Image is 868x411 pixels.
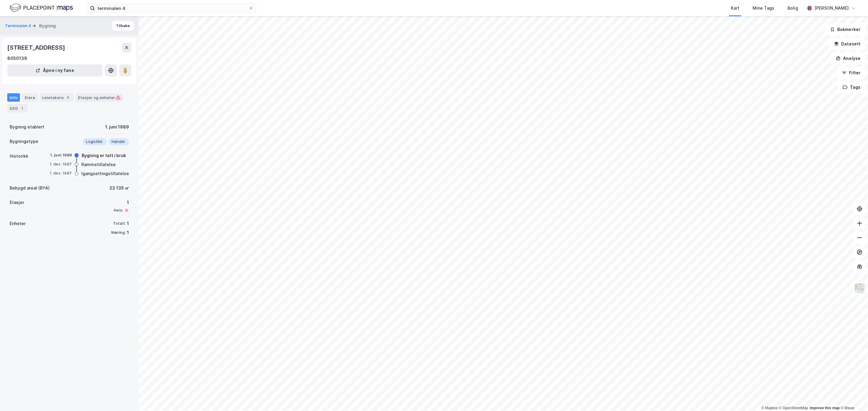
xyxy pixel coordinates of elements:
div: Etasjer og enheter [78,95,121,100]
div: 3 [65,94,71,100]
button: Filter [837,67,866,79]
img: logo.f888ab2527a4732fd821a326f86c7f29.svg [10,3,73,13]
div: Totalt: [113,221,126,226]
button: Tags [838,81,866,93]
div: Rammetillatelse [81,161,116,168]
div: Bygning er tatt i bruk [82,152,126,159]
button: Tilbake [112,21,134,31]
div: Igangsettingstillatelse [81,170,129,177]
iframe: Chat Widget [838,382,868,411]
button: Åpne i ny fane [7,64,102,76]
div: Info [7,93,20,102]
div: Næring: [111,230,126,235]
div: 23 135 ㎡ [109,184,129,192]
a: Mapbox [761,406,778,410]
div: Leietakere [40,93,73,102]
button: Terminalen 4 [5,23,32,29]
div: 1. juni 1989 [105,123,129,131]
button: Datasett [829,38,866,50]
div: Bygning [39,22,56,29]
div: Eiere [22,93,37,102]
div: [STREET_ADDRESS] [7,43,66,52]
input: Søk på adresse, matrikkel, gårdeiere, leietakere eller personer [95,4,249,13]
button: Analyse [831,52,866,64]
img: Z [854,283,865,294]
div: Etasjer [10,199,24,206]
div: 1. des. 1987 [48,162,72,167]
div: Enheter [10,220,26,227]
div: 1 [19,105,25,111]
div: Bygningstype [10,138,38,145]
div: 1. des. 1987 [48,171,72,176]
div: Mine Tags [753,5,774,12]
a: Improve this map [810,406,840,410]
div: [PERSON_NAME] [814,5,849,12]
div: ESG [7,104,27,113]
div: Heis: [114,208,123,213]
div: 8050139 [7,55,27,62]
div: Bygning etablert [10,123,44,131]
div: Bebygd areal (BYA) [10,184,50,192]
div: 1 [127,220,129,227]
div: Bolig [788,5,798,12]
div: Historikk [10,153,28,160]
div: 1 [127,229,129,236]
a: OpenStreetMap [779,406,808,410]
button: Bokmerker [825,23,866,36]
div: 1. juni 1989 [48,153,72,158]
div: Kart [731,5,739,12]
div: 1 [114,199,129,206]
